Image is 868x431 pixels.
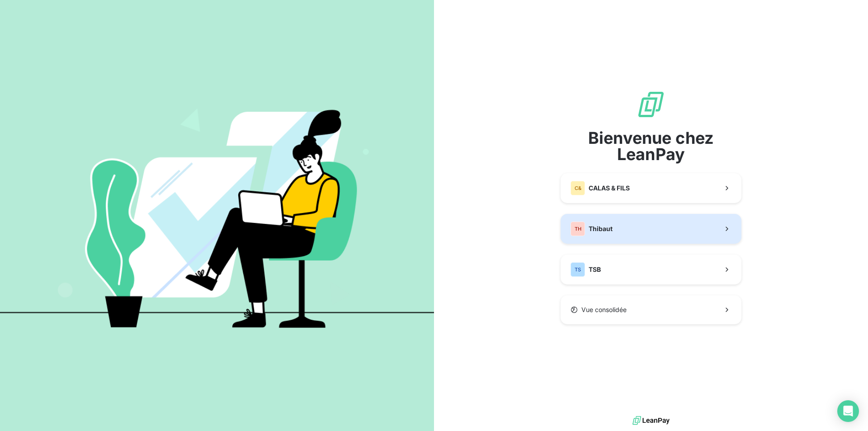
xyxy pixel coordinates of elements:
span: Bienvenue chez LeanPay [561,130,741,162]
div: Open Intercom Messenger [837,400,859,422]
button: Vue consolidée [561,295,741,324]
img: logo [632,414,670,427]
div: TS [571,262,585,277]
span: Thibaut [589,224,613,233]
span: Vue consolidée [581,305,627,314]
button: C&CALAS & FILS [561,173,741,203]
div: TH [571,222,585,236]
button: THThibaut [561,214,741,244]
img: logo sigle [637,90,665,119]
span: CALAS & FILS [589,184,630,193]
span: TSB [589,265,601,274]
div: C& [571,181,585,195]
button: TSTSB [561,255,741,284]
